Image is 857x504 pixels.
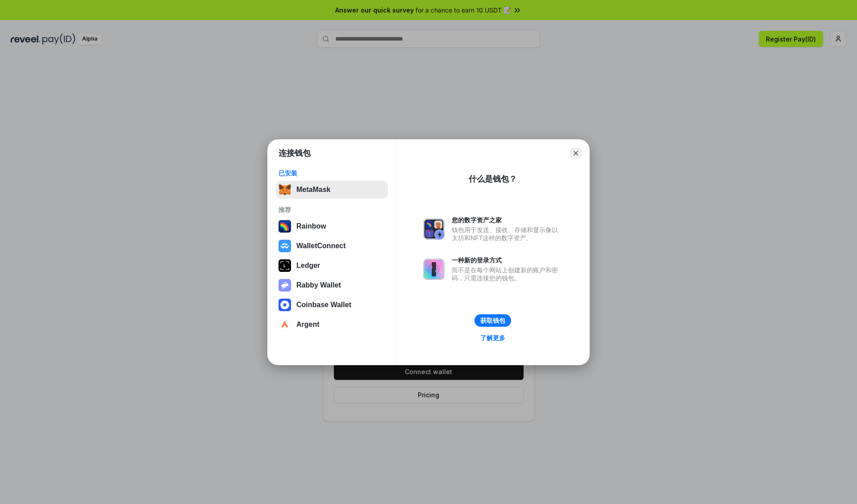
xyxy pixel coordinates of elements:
[452,256,562,264] div: 一种新的登录方式
[296,262,320,270] div: Ledger
[296,222,326,230] div: Rainbow
[276,217,388,235] button: Rainbow
[452,216,562,224] div: 您的数字资产之家
[279,220,291,233] img: svg+xml,%3Csvg%20width%3D%22120%22%20height%3D%22120%22%20viewBox%3D%220%200%20120%20120%22%20fil...
[279,299,291,311] img: svg+xml,%3Csvg%20width%3D%2228%22%20height%3D%2228%22%20viewBox%3D%220%200%2028%2028%22%20fill%3D...
[480,317,505,325] div: 获取钱包
[279,259,291,272] img: svg+xml,%3Csvg%20xmlns%3D%22http%3A%2F%2Fwww.w3.org%2F2000%2Fsvg%22%20width%3D%2228%22%20height%3...
[279,183,291,196] img: svg+xml,%3Csvg%20fill%3D%22none%22%20height%3D%2233%22%20viewBox%3D%220%200%2035%2033%22%20width%...
[570,147,582,159] button: Close
[276,237,388,255] button: WalletConnect
[296,321,320,329] div: Argent
[279,240,291,252] img: svg+xml,%3Csvg%20width%3D%2228%22%20height%3D%2228%22%20viewBox%3D%220%200%2028%2028%22%20fill%3D...
[279,279,291,292] img: svg+xml,%3Csvg%20xmlns%3D%22http%3A%2F%2Fwww.w3.org%2F2000%2Fsvg%22%20fill%3D%22none%22%20viewBox...
[279,148,311,158] h1: 连接钱包
[475,332,511,344] a: 了解更多
[276,257,388,275] button: Ledger
[276,316,388,333] button: Argent
[469,174,517,184] div: 什么是钱包？
[276,276,388,294] button: Rabby Wallet
[423,258,445,280] img: svg+xml,%3Csvg%20xmlns%3D%22http%3A%2F%2Fwww.w3.org%2F2000%2Fsvg%22%20fill%3D%22none%22%20viewBox...
[279,206,385,214] div: 推荐
[279,318,291,331] img: svg+xml,%3Csvg%20width%3D%2228%22%20height%3D%2228%22%20viewBox%3D%220%200%2028%2028%22%20fill%3D...
[452,226,562,242] div: 钱包用于发送、接收、存储和显示像以太坊和NFT这样的数字资产。
[296,281,341,289] div: Rabby Wallet
[296,186,330,194] div: MetaMask
[296,301,351,309] div: Coinbase Wallet
[474,314,511,327] button: 获取钱包
[276,296,388,314] button: Coinbase Wallet
[423,218,445,240] img: svg+xml,%3Csvg%20xmlns%3D%22http%3A%2F%2Fwww.w3.org%2F2000%2Fsvg%22%20fill%3D%22none%22%20viewBox...
[480,334,505,342] div: 了解更多
[276,181,388,199] button: MetaMask
[279,169,385,177] div: 已安装
[296,242,346,250] div: WalletConnect
[452,266,562,282] div: 而不是在每个网站上创建新的账户和密码，只需连接您的钱包。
